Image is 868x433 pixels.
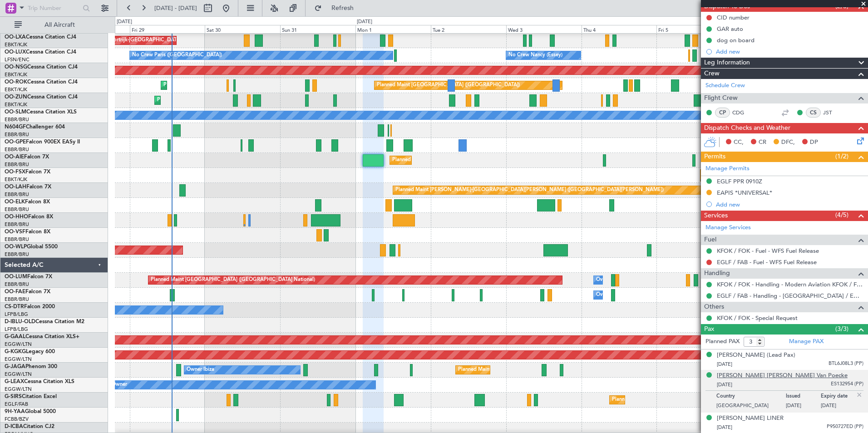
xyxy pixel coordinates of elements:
a: EGLF / FAB - Fuel - WFS Fuel Release [717,258,817,266]
a: EBBR/BRU [5,251,29,258]
span: (4/5) [835,210,848,220]
p: Expiry date [821,393,856,402]
span: Leg Information [704,58,750,68]
a: OO-ELKFalcon 8X [5,199,50,205]
div: GAR auto [717,25,743,33]
a: OO-HHOFalcon 8X [5,214,53,220]
p: Country [716,393,786,402]
span: Flight Crew [704,93,738,103]
span: G-SIRS [5,394,22,399]
span: Crew [704,69,720,79]
a: OO-LUMFalcon 7X [5,274,52,280]
div: [PERSON_NAME] (Lead Pax) [717,351,795,360]
a: FCBB/BZV [5,416,29,423]
span: OO-LUM [5,274,27,280]
a: OO-LXACessna Citation CJ4 [5,34,76,40]
span: Dispatch Checks and Weather [704,123,790,133]
div: Owner Ibiza [187,363,214,377]
span: OO-LAH [5,184,26,190]
p: [DATE] [786,402,821,411]
a: Manage PAX [789,337,824,346]
a: OO-FAEFalcon 7X [5,289,50,295]
a: KFOK / FOK - Special Request [717,314,798,322]
span: D-ICBA [5,424,23,429]
p: [GEOGRAPHIC_DATA] [716,402,786,411]
a: CDG [732,108,753,117]
span: CC, [734,138,744,147]
a: LFPB/LBG [5,326,28,333]
span: OO-FAE [5,289,25,295]
a: Schedule Crew [705,81,745,90]
span: [DATE] [717,361,732,368]
span: OO-HHO [5,214,28,220]
a: G-JAGAPhenom 300 [5,364,57,369]
div: Planned Maint [PERSON_NAME]-[GEOGRAPHIC_DATA][PERSON_NAME] ([GEOGRAPHIC_DATA][PERSON_NAME]) [395,183,664,197]
a: EGGW/LTN [5,371,32,378]
div: EGLF PPR 0910Z [717,177,762,185]
div: Planned Maint [GEOGRAPHIC_DATA] ([GEOGRAPHIC_DATA]) [612,393,755,407]
a: OO-ZUNCessna Citation CJ4 [5,94,78,100]
div: Add new [716,201,863,208]
a: EBBR/BRU [5,131,29,138]
a: EGLF / FAB - Handling - [GEOGRAPHIC_DATA] / EGLF / FAB [717,292,863,300]
div: [DATE] [357,18,372,26]
a: EBBR/BRU [5,296,29,303]
div: Planned Maint [GEOGRAPHIC_DATA] ([GEOGRAPHIC_DATA]) [377,79,520,92]
span: Others [704,302,724,312]
a: EGGW/LTN [5,386,32,393]
div: Planned Maint Kortrijk-[GEOGRAPHIC_DATA] [163,79,269,92]
div: CS [806,108,821,118]
a: Manage Services [705,223,751,232]
span: OO-NSG [5,64,27,70]
span: DFC, [781,138,795,147]
a: EGGW/LTN [5,341,32,348]
a: D-IBLU-OLDCessna Citation M2 [5,319,84,325]
span: [DATE] [717,424,732,431]
div: Thu 4 [582,25,657,33]
a: OO-VSFFalcon 8X [5,229,50,235]
span: ES132954 (PP) [831,380,863,388]
div: Owner Melsbroek Air Base [596,288,658,302]
a: OO-ROKCessna Citation CJ4 [5,79,78,85]
span: All Aircraft [24,22,96,28]
span: OO-GPE [5,139,26,145]
a: KFOK / FOK - Handling - Modern Aviation KFOK / FOK [717,280,863,288]
a: OO-SLMCessna Citation XLS [5,109,77,115]
p: [DATE] [821,402,856,411]
div: CP [715,108,730,118]
span: (1/2) [835,152,848,161]
span: G-LEAX [5,379,24,384]
a: OO-WLPGlobal 5500 [5,244,58,250]
div: Planned Maint Kortrijk-[GEOGRAPHIC_DATA] [157,93,263,107]
a: EGLF/FAB [5,401,28,408]
span: Refresh [324,5,362,11]
span: BTL6J08L3 (PP) [829,360,863,368]
a: EBKT/KJK [5,101,27,108]
a: EBKT/KJK [5,71,27,78]
a: EGGW/LTN [5,356,32,363]
a: OO-LAHFalcon 7X [5,184,51,190]
a: OO-FSXFalcon 7X [5,169,50,175]
a: G-KGKGLegacy 600 [5,349,55,354]
img: close [855,391,863,399]
span: Pax [704,324,714,335]
a: EBBR/BRU [5,281,29,288]
div: Planned Maint [GEOGRAPHIC_DATA] ([GEOGRAPHIC_DATA]) [458,363,601,377]
div: EAPIS *UNIVERSAL* [717,189,772,197]
div: [PERSON_NAME] LINER [717,414,784,423]
a: N604GFChallenger 604 [5,124,65,130]
a: OO-LUXCessna Citation CJ4 [5,49,76,55]
span: OO-SLM [5,109,26,115]
a: EBKT/KJK [5,41,27,48]
span: CR [759,138,766,147]
span: OO-LXA [5,34,26,40]
div: Owner Melsbroek Air Base [596,273,658,287]
a: CS-DTRFalcon 2000 [5,304,55,310]
div: Planned Maint [GEOGRAPHIC_DATA] ([GEOGRAPHIC_DATA] National) [151,273,315,287]
div: Owner [112,378,127,392]
a: LFPB/LBG [5,311,28,318]
span: [DATE] - [DATE] [154,4,197,12]
a: G-SIRSCitation Excel [5,394,57,399]
a: OO-GPEFalcon 900EX EASy II [5,139,80,145]
a: EBBR/BRU [5,221,29,228]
